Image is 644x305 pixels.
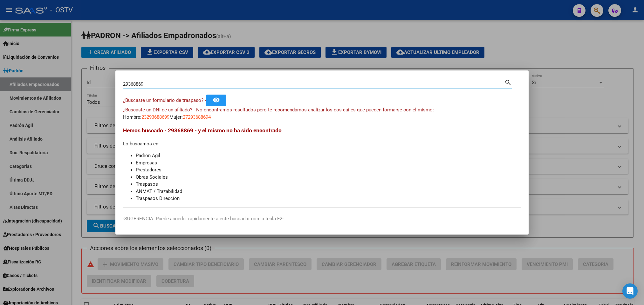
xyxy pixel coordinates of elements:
[123,107,434,113] span: ¿Buscaste un DNI de un afiliado? - No encontramos resultados pero te recomendamos analizar los do...
[504,78,512,86] mat-icon: search
[123,215,521,222] p: -SUGERENCIA: Puede acceder rapidamente a este buscador con la tecla F2-
[123,106,521,121] div: Hombre: Mujer:
[136,174,521,181] li: Obras Sociales
[123,127,282,134] span: Hemos buscado - 29368869 - y el mismo no ha sido encontrado
[136,188,521,195] li: ANMAT / Trazabilidad
[136,181,521,188] li: Traspasos
[123,97,206,103] span: ¿Buscaste un formulario de traspaso? -
[622,283,638,299] div: Open Intercom Messenger
[136,195,521,202] li: Traspasos Direccion
[123,126,521,202] div: Lo buscamos en:
[136,159,521,167] li: Empresas
[183,114,211,120] span: 27293688694
[136,166,521,174] li: Prestadores
[141,114,169,120] span: 23293688699
[136,152,521,159] li: Padrón Ágil
[212,96,220,104] mat-icon: remove_red_eye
